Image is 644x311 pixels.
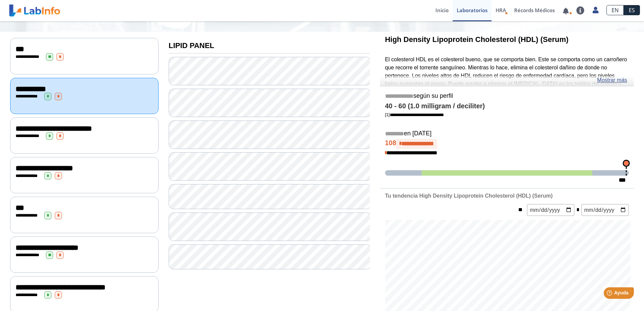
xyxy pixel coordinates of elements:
[584,285,637,304] iframe: Help widget launcher
[385,193,553,199] b: Tu tendencia High Density Lipoprotein Cholesterol (HDL) (Serum)
[169,41,214,50] b: LIPID PANEL
[385,102,629,110] h4: 40 - 60 (1.0 milligram / deciliter)
[597,76,627,84] a: Mostrar más
[527,204,574,216] input: mm/dd/yyyy
[385,112,444,117] a: [1]
[385,35,569,44] b: High Density Lipoprotein Cholesterol (HDL) (Serum)
[581,204,629,216] input: mm/dd/yyyy
[385,55,629,104] p: El colesterol HDL es el colesterol bueno, que se comporta bien. Este se comporta como un carroñer...
[385,130,629,138] h5: en [DATE]
[606,5,624,15] a: EN
[496,7,506,14] span: HRA
[624,5,640,15] a: ES
[385,139,629,149] h4: 108
[385,92,629,100] h5: según su perfil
